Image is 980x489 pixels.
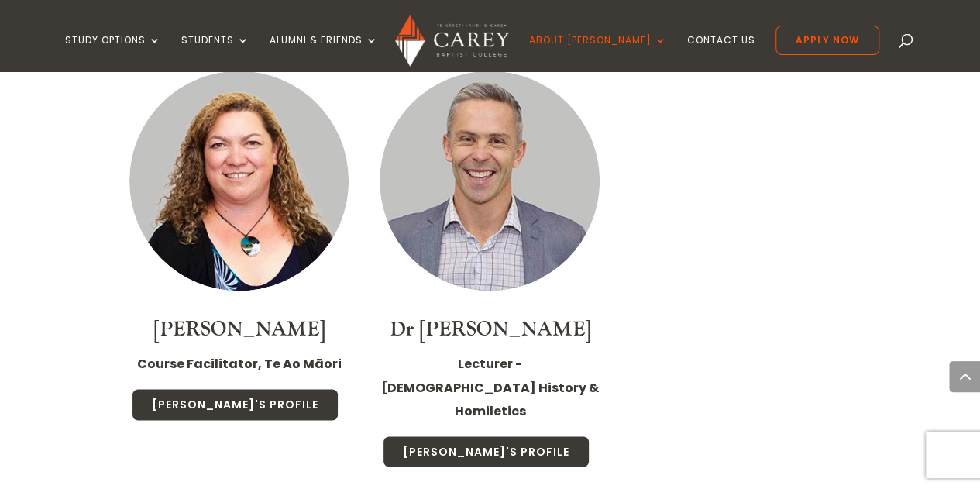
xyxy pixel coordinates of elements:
[687,35,755,71] a: Contact Us
[132,388,339,421] a: [PERSON_NAME]'s Profile
[153,315,325,342] a: [PERSON_NAME]
[381,354,599,419] strong: Lecturer - [DEMOGRAPHIC_DATA] History & Homiletics
[383,436,590,468] a: [PERSON_NAME]'s Profile
[181,35,249,71] a: Students
[129,71,349,291] img: Staff Thumbnail - Denise Tims
[270,35,378,71] a: Alumni & Friends
[136,354,341,372] strong: Course Facilitator, Te Ao Māori
[529,35,667,71] a: About [PERSON_NAME]
[395,15,509,67] img: Carey Baptist College
[389,315,590,342] a: Dr [PERSON_NAME]
[65,35,161,71] a: Study Options
[775,26,879,55] a: Apply Now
